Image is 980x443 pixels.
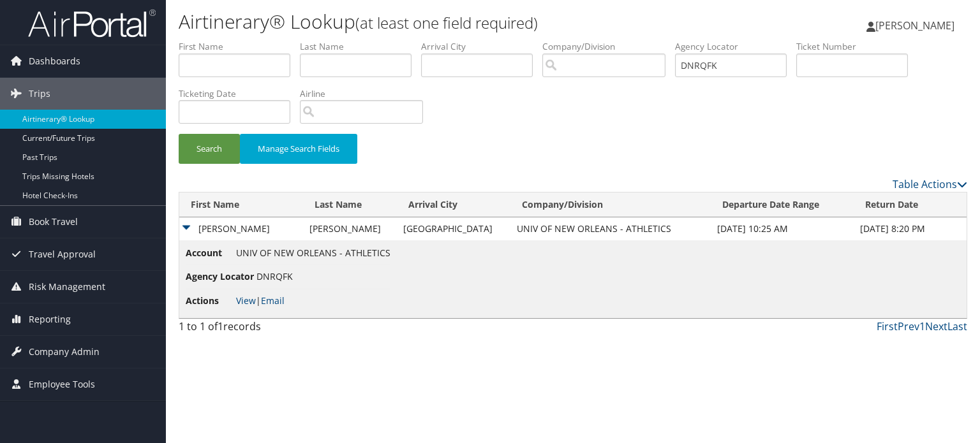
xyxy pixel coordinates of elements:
[421,40,542,53] label: Arrival City
[711,192,854,217] th: Departure Date Range: activate to sort column ascending
[29,238,96,270] span: Travel Approval
[303,192,397,217] th: Last Name: activate to sort column ascending
[179,87,300,100] label: Ticketing Date
[711,217,854,240] td: [DATE] 10:25 AM
[877,319,898,333] a: First
[29,271,105,303] span: Risk Management
[898,319,919,333] a: Prev
[240,134,357,164] button: Manage Search Fields
[866,6,967,45] a: [PERSON_NAME]
[29,78,50,110] span: Trips
[854,192,967,217] th: Return Date: activate to sort column ascending
[29,336,100,368] span: Company Admin
[300,87,433,100] label: Airline
[28,8,156,38] img: airportal-logo.png
[397,217,510,240] td: [GEOGRAPHIC_DATA]
[29,303,71,335] span: Reporting
[179,319,362,340] div: 1 to 1 of records
[179,192,303,217] th: First Name: activate to sort column ascending
[186,246,234,260] span: Account
[397,192,510,217] th: Arrival City: activate to sort column ascending
[186,294,234,308] span: Actions
[919,319,925,333] a: 1
[256,270,293,282] span: DNRQFK
[236,294,256,307] a: View
[179,8,704,35] h1: Airtinerary® Lookup
[236,294,285,307] span: |
[179,217,303,240] td: [PERSON_NAME]
[510,192,711,217] th: Company/Division
[542,40,675,53] label: Company/Division
[675,40,796,53] label: Agency Locator
[875,18,954,33] span: [PERSON_NAME]
[179,134,240,164] button: Search
[925,319,947,333] a: Next
[947,319,967,333] a: Last
[186,270,254,284] span: Agency Locator
[854,217,967,240] td: [DATE] 8:20 PM
[261,294,285,307] a: Email
[303,217,397,240] td: [PERSON_NAME]
[300,40,421,53] label: Last Name
[355,12,538,33] small: (at least one field required)
[179,40,300,53] label: First Name
[236,247,390,259] span: UNIV OF NEW ORLEANS - ATHLETICS
[218,319,223,333] span: 1
[796,40,917,53] label: Ticket Number
[893,177,967,191] a: Table Actions
[29,206,78,238] span: Book Travel
[510,217,711,240] td: UNIV OF NEW ORLEANS - ATHLETICS
[29,368,95,400] span: Employee Tools
[29,45,80,77] span: Dashboards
